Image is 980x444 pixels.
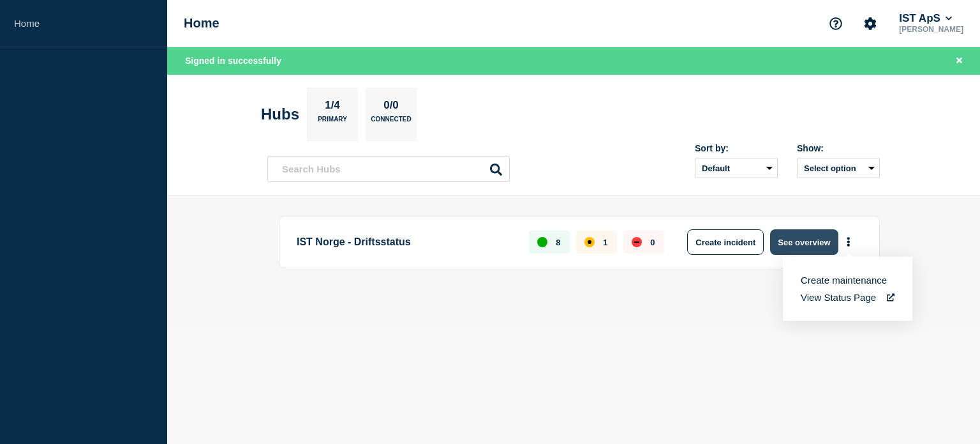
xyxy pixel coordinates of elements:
[801,275,887,286] button: Create maintenance
[371,116,411,129] p: Connected
[687,229,764,255] button: Create incident
[822,10,849,37] button: Support
[320,99,345,116] p: 1/4
[951,54,967,68] button: Close banner
[896,25,966,34] p: [PERSON_NAME]
[896,12,954,25] button: IST ApS
[840,231,857,254] button: More actions
[584,237,595,247] div: affected
[797,143,880,153] div: Show:
[267,156,510,182] input: Search Hubs
[297,229,514,255] p: IST Norge - Driftsstatus
[318,116,347,129] p: Primary
[632,237,642,247] div: down
[695,143,778,153] div: Sort by:
[537,237,547,247] div: up
[797,158,880,178] button: Select option
[184,16,219,31] h1: Home
[379,99,404,116] p: 0/0
[556,238,560,247] p: 8
[770,229,838,255] button: See overview
[695,158,778,178] select: Sort by
[801,292,895,303] a: View Status Page
[857,10,884,37] button: Account settings
[603,238,607,247] p: 1
[185,56,281,66] span: Signed in successfully
[650,238,655,247] p: 0
[261,105,299,123] h2: Hubs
